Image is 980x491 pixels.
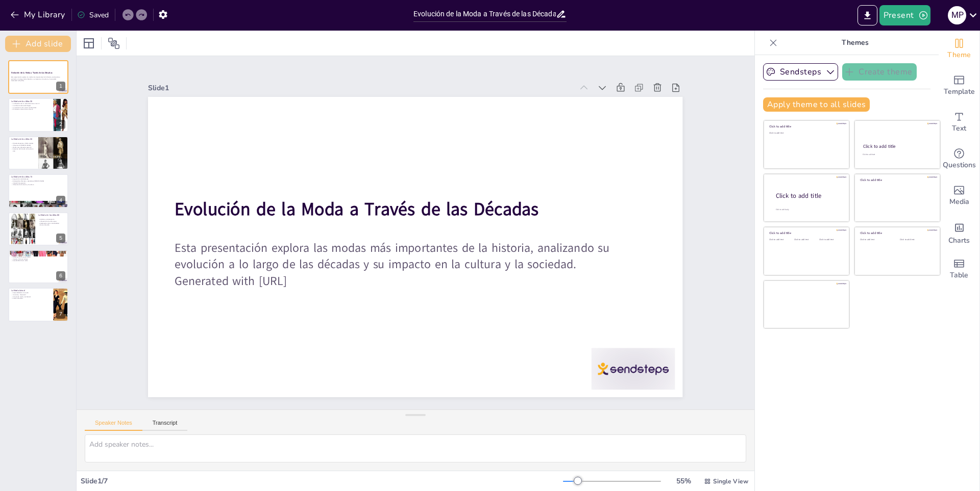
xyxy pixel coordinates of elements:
p: La Moda en los Años 2000 [11,251,65,254]
div: Click to add text [860,239,892,241]
div: 1 [56,82,65,91]
div: Get real-time input from your audience [939,141,979,177]
span: Text [952,123,966,134]
div: Click to add title [860,178,933,182]
p: Influencia de la cultura pop [38,220,65,222]
span: Charts [948,235,970,246]
p: Inclusión y diversidad [11,294,51,296]
div: Slide 1 [148,83,572,93]
button: Speaker Notes [85,420,142,431]
p: Libertad de expresión [11,182,65,184]
div: Add ready made slides [939,67,979,104]
p: La liberación de la moda femenina en los 20 [11,102,51,105]
p: La Moda en los Años 20 [11,100,51,103]
div: Click to add body [776,208,840,211]
div: Layout [81,35,97,51]
div: M P [948,6,966,24]
button: Add slide [5,36,71,52]
p: La Moda en los Años 70 [11,175,65,178]
div: Click to add text [769,132,842,135]
span: Questions [943,160,976,171]
span: Media [949,196,969,208]
p: Impacto de la tecnología [11,258,65,260]
div: Change the overall theme [939,31,979,67]
div: Slide 1 / 7 [81,476,563,486]
button: Export to PowerPoint [857,5,877,25]
div: Add charts and graphs [939,214,979,251]
div: Add text boxes [939,104,979,141]
div: Add a table [939,251,979,288]
p: La ruptura con las normas tradicionales [11,106,51,108]
div: 4 [8,174,68,208]
div: 2 [8,98,68,132]
strong: Evolución de la Moda a Través de las Décadas [11,71,52,74]
p: Celebración de la individualidad [38,222,65,224]
p: Aumento de la moda en la cultura pop [11,148,35,151]
div: 7 [8,288,68,321]
div: Click to add title [863,143,931,149]
p: Influencia de la música y la cultura [11,184,65,186]
p: Influencia de [PERSON_NAME] [11,144,35,146]
div: 5 [56,234,65,243]
div: 1 [8,60,68,94]
span: Single View [713,477,748,485]
div: 3 [8,136,68,170]
strong: Evolución de la Moda a Través de las Décadas [175,197,539,221]
p: Generated with [URL] [11,80,65,82]
div: 6 [56,271,65,280]
div: Click to add text [794,239,817,241]
div: Add images, graphics, shapes or video [939,177,979,214]
p: La Moda en los Años 50 [11,138,35,141]
div: Click to add text [863,153,930,156]
input: Insert title [413,7,556,21]
div: Click to add text [900,239,932,241]
p: Esta presentación explora las modas más importantes de la historia, analizando su evolución a lo ... [11,76,65,80]
div: 4 [56,196,65,205]
p: La Moda en los Años 80 [38,214,65,217]
p: Audacia y extravagancia [38,218,65,220]
span: Position [108,37,120,49]
p: Accesibilidad de la moda [11,260,65,262]
p: Sostenibilidad en la moda [11,292,51,294]
p: Esta presentación explora las modas más importantes de la historia, analizando su evolución a lo ... [175,240,656,273]
div: Click to add title [860,231,933,235]
p: La influencia del estilo flapper [11,105,51,107]
p: Diversificación de estilos [11,254,65,256]
p: La Moda Actual [11,290,51,293]
p: Themes [781,31,928,55]
button: Present [879,5,930,25]
div: 7 [56,309,65,319]
p: Generated with [URL] [175,273,656,290]
div: 3 [56,158,65,167]
button: Sendsteps [763,63,838,81]
div: Click to add text [819,239,842,241]
div: Saved [77,10,109,20]
p: Influencia de la moda urbana [11,256,65,258]
p: El impacto cultural de los años 20 [11,108,51,110]
p: Auge de la moda bohemia [11,178,65,180]
div: 5 [8,212,68,246]
div: Click to add text [769,239,792,241]
div: 6 [8,250,68,283]
p: Íconos de estilo [38,224,65,226]
button: My Library [8,7,69,23]
div: 2 [56,120,65,129]
p: Estampados vibrantes y pantalones [PERSON_NAME] [11,180,65,183]
p: Conciencia social y ambiental [11,296,51,298]
button: Apply theme to all slides [763,97,870,112]
div: 55 % [671,476,696,486]
div: Click to add title [776,191,841,200]
p: Fusión de estilos [11,298,51,300]
p: Siluetas elegantes y faldas amplias [11,142,35,144]
div: Click to add title [769,231,842,235]
button: M P [948,5,966,25]
button: Create theme [842,63,917,81]
p: Moda como expresión personal [11,146,35,148]
div: Click to add title [769,124,842,128]
button: Transcript [142,420,188,431]
span: Theme [947,49,971,61]
span: Template [944,86,975,97]
span: Table [950,270,968,281]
